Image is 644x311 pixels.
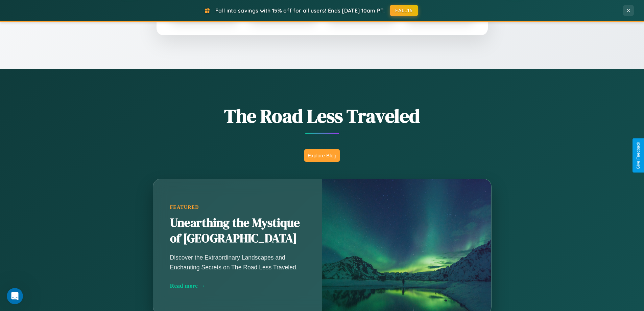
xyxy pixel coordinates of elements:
h2: Unearthing the Mystique of [GEOGRAPHIC_DATA] [170,215,305,246]
div: Read more → [170,282,305,289]
button: FALL15 [390,5,418,16]
span: Fall into savings with 15% off for all users! Ends [DATE] 10am PT. [215,7,385,14]
h1: The Road Less Traveled [119,103,525,129]
p: Discover the Extraordinary Landscapes and Enchanting Secrets on The Road Less Traveled. [170,253,305,272]
div: Featured [170,204,305,210]
div: Give Feedback [636,142,641,169]
button: Explore Blog [304,149,340,162]
iframe: Intercom live chat [7,288,23,304]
